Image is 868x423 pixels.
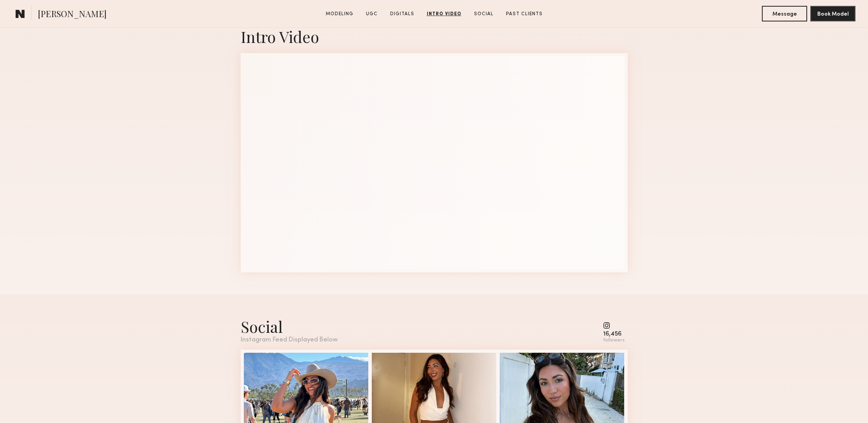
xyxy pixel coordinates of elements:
[38,8,107,21] span: [PERSON_NAME]
[323,11,357,18] a: Modeling
[471,11,497,18] a: Social
[603,331,625,337] div: 16,456
[603,338,625,343] div: followers
[241,26,628,47] div: Intro Video
[424,11,465,18] a: Intro Video
[363,11,381,18] a: UGC
[241,337,337,343] div: Instagram Feed Displayed Below
[503,11,546,18] a: Past Clients
[810,6,856,21] button: Book Model
[387,11,417,18] a: Digitals
[241,316,337,337] div: Social
[762,6,807,21] button: Message
[810,10,856,17] a: Book Model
